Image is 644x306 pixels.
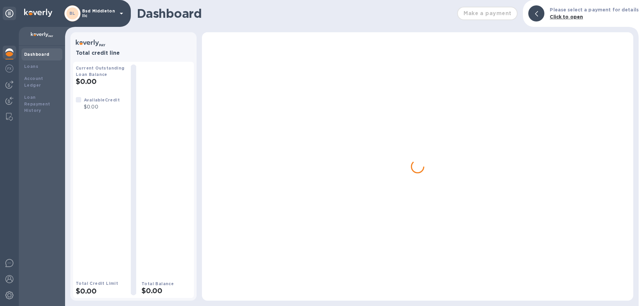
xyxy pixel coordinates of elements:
[24,9,52,17] img: Logo
[550,14,583,19] b: Click to open
[76,281,118,286] b: Total Credit Limit
[76,287,125,295] h2: $0.00
[137,6,454,20] h1: Dashboard
[3,7,16,20] div: Unpin categories
[24,64,38,69] b: Loans
[5,64,13,73] img: Foreign exchange
[550,7,639,12] b: Please select a payment for details
[84,97,120,102] b: Available Credit
[82,9,116,18] p: Bsd Middleton llc
[84,103,120,111] p: $0.00
[142,281,174,286] b: Total Balance
[142,287,191,295] h2: $0.00
[69,11,75,16] b: BL
[24,95,50,113] b: Loan Repayment History
[76,77,125,86] h2: $0.00
[24,52,50,57] b: Dashboard
[76,50,191,56] h3: Total credit line
[24,76,43,88] b: Account Ledger
[76,65,125,77] b: Current Outstanding Loan Balance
